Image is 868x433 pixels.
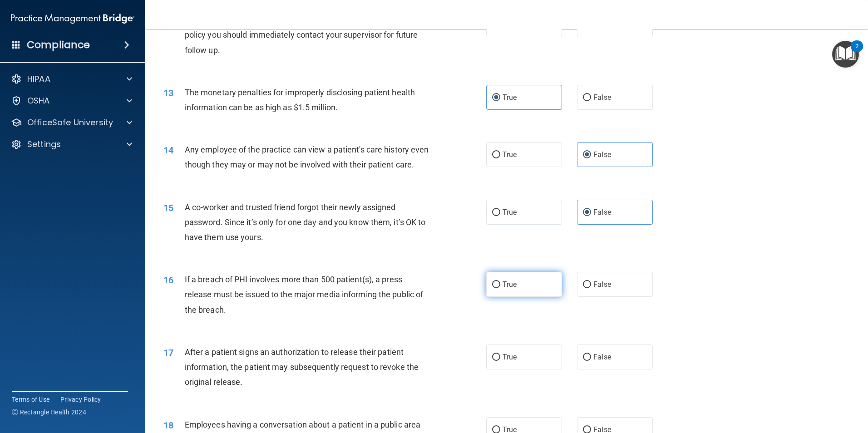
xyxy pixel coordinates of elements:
[12,408,86,417] span: Ⓒ Rectangle Health 2024
[60,395,101,404] a: Privacy Policy
[583,281,591,288] input: False
[503,93,517,102] span: True
[185,347,419,387] span: After a patient signs an authorization to release their patient information, the patient may subs...
[503,280,517,289] span: True
[27,39,90,51] h4: Compliance
[583,94,591,101] input: False
[163,145,173,156] span: 14
[27,139,61,150] p: Settings
[583,354,591,361] input: False
[27,74,50,84] p: HIPAA
[11,139,132,150] a: Settings
[855,46,858,58] div: 2
[185,88,415,112] span: The monetary penalties for improperly disclosing patient health information can be as high as $1....
[832,41,859,68] button: Open Resource Center, 2 new notifications
[163,420,173,431] span: 18
[11,95,132,106] a: OSHA
[593,280,611,289] span: False
[503,150,517,159] span: True
[503,208,517,216] span: True
[27,95,50,106] p: OSHA
[27,117,113,128] p: OfficeSafe University
[492,94,500,101] input: True
[163,347,173,358] span: 17
[492,152,500,158] input: True
[593,150,611,159] span: False
[11,117,132,128] a: OfficeSafe University
[163,88,173,98] span: 13
[185,15,418,54] span: If you suspect that someone is violating the practice's privacy policy you should immediately con...
[492,354,500,361] input: True
[11,10,134,28] img: PMB logo
[185,202,426,242] span: A co-worker and trusted friend forgot their newly assigned password. Since it’s only for one day ...
[583,209,591,216] input: False
[185,145,429,169] span: Any employee of the practice can view a patient's care history even though they may or may not be...
[593,93,611,102] span: False
[503,353,517,361] span: True
[583,152,591,158] input: False
[163,202,173,213] span: 15
[185,275,424,314] span: If a breach of PHI involves more than 500 patient(s), a press release must be issued to the major...
[593,208,611,216] span: False
[11,74,132,84] a: HIPAA
[492,209,500,216] input: True
[12,395,49,404] a: Terms of Use
[163,275,173,285] span: 16
[492,281,500,288] input: True
[593,353,611,361] span: False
